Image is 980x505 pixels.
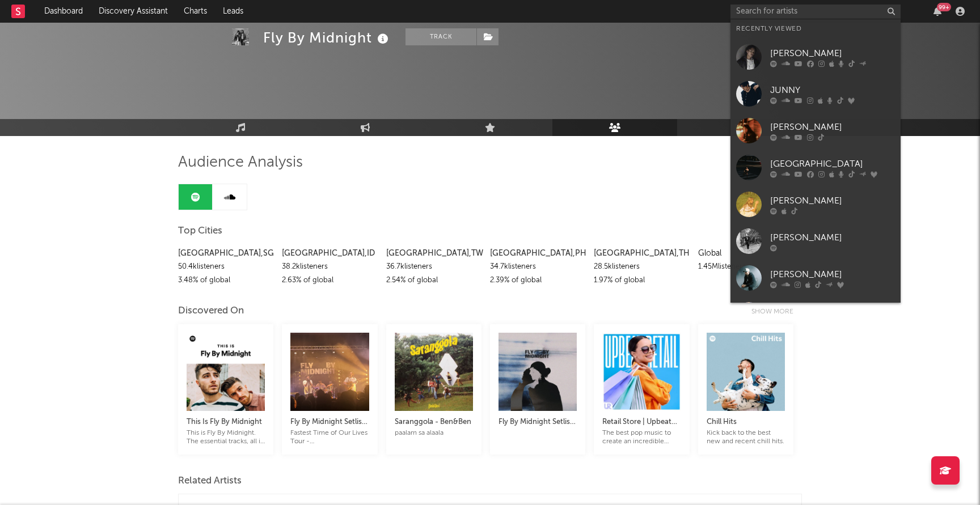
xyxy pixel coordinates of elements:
[594,260,689,274] div: 28.5k listeners
[770,120,895,134] div: [PERSON_NAME]
[707,415,785,429] div: Chill Hits
[602,415,681,429] div: Retail Store | Upbeat Pop Hits 2025 (CLEAN) 🛍️
[594,247,689,260] div: [GEOGRAPHIC_DATA] , TH
[730,5,901,19] input: Search for artists
[937,3,951,11] div: 99 +
[386,247,481,260] div: [GEOGRAPHIC_DATA] , TW
[770,194,895,207] div: [PERSON_NAME]
[290,404,369,446] a: Fly By Midnight Setlist 2025Fastest Time of Our Lives Tour - [GEOGRAPHIC_DATA] at SOMA Sidestage
[395,429,473,438] div: paalam sa alaala
[290,429,369,446] div: Fastest Time of Our Lives Tour - [GEOGRAPHIC_DATA] at SOMA Sidestage
[770,46,895,60] div: [PERSON_NAME]
[730,223,901,260] a: [PERSON_NAME]
[282,247,377,260] div: [GEOGRAPHIC_DATA] , ID
[395,415,473,429] div: Saranggola - Ben&Ben
[490,260,585,274] div: 34.7k listeners
[178,274,273,287] div: 3.48 % of global
[187,404,265,446] a: This Is Fly By MidnightThis is Fly By Midnight. The essential tracks, all in one playlist.
[933,7,941,16] button: 99+
[730,260,901,296] a: [PERSON_NAME]
[730,39,901,75] a: [PERSON_NAME]
[698,247,793,260] div: Global
[386,274,481,287] div: 2.54 % of global
[730,296,901,333] a: gingerbee
[187,415,265,429] div: This Is Fly By Midnight
[282,274,377,287] div: 2.63 % of global
[405,28,476,45] button: Track
[730,186,901,223] a: [PERSON_NAME]
[490,247,585,260] div: [GEOGRAPHIC_DATA] , PH
[490,274,585,287] div: 2.39 % of global
[736,22,895,36] div: Recently Viewed
[770,83,895,97] div: JUNNY
[770,268,895,281] div: [PERSON_NAME]
[178,156,303,169] span: Audience Analysis
[707,429,785,446] div: Kick back to the best new and recent chill hits.
[602,404,681,446] a: Retail Store | Upbeat Pop Hits 2025 (CLEAN) 🛍️The best pop music to create an incredible atmosphe...
[187,429,265,446] div: This is Fly By Midnight. The essential tracks, all in one playlist.
[594,274,689,287] div: 1.97 % of global
[178,247,273,260] div: [GEOGRAPHIC_DATA] , SG
[602,429,681,446] div: The best pop music to create an incredible atmosphere for your store! Updated weekly 🛍️ summer so...
[499,404,577,438] a: Fly By Midnight Setlist 2025
[178,474,242,488] span: Related Artists
[751,305,802,319] div: Show more
[499,415,577,429] div: Fly By Midnight Setlist 2025
[282,260,377,274] div: 38.2k listeners
[730,75,901,112] a: JUNNY
[290,415,369,429] div: Fly By Midnight Setlist 2025
[770,157,895,171] div: [GEOGRAPHIC_DATA]
[386,260,481,274] div: 36.7k listeners
[707,404,785,446] a: Chill HitsKick back to the best new and recent chill hits.
[770,231,895,244] div: [PERSON_NAME]
[178,224,222,238] span: Top Cities
[178,304,244,318] div: Discovered On
[730,112,901,149] a: [PERSON_NAME]
[730,149,901,186] a: [GEOGRAPHIC_DATA]
[178,260,273,274] div: 50.4k listeners
[263,28,391,47] div: Fly By Midnight
[698,260,793,274] div: 1.45M listeners
[395,404,473,438] a: Saranggola - Ben&Benpaalam sa alaala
